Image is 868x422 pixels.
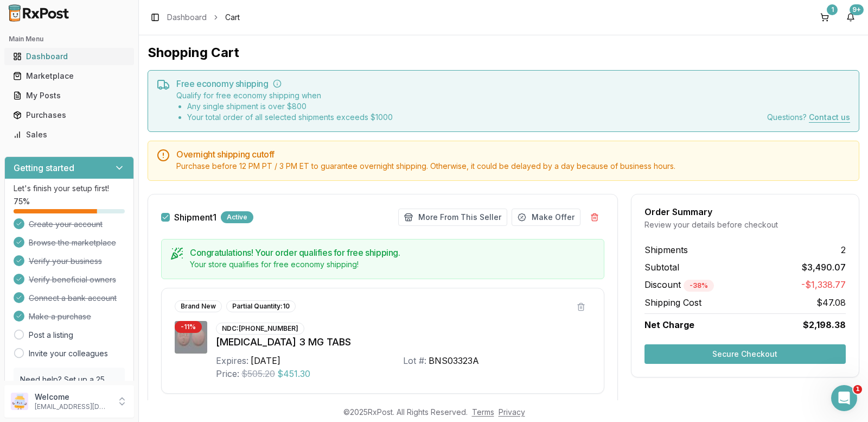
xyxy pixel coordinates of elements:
p: Welcome [35,392,110,402]
div: Purchase before 12 PM PT / 3 PM ET to guarantee overnight shipping. Otherwise, it could be delaye... [176,161,850,172]
a: Privacy [499,407,525,417]
span: Verify beneficial owners [29,274,116,285]
div: Brand New [175,300,222,312]
h3: Getting started [14,161,74,174]
div: BNS03323A [429,354,479,367]
p: Need help? Set up a 25 minute call with our team to set up. [20,374,118,407]
h2: Main Menu [9,35,130,43]
span: Net Charge [644,319,694,330]
span: Discount [644,279,714,290]
div: 1 [827,4,838,15]
p: [EMAIL_ADDRESS][DOMAIN_NAME] [35,402,110,411]
a: Dashboard [9,47,130,66]
div: - 38 % [684,280,714,292]
div: Qualify for free economy shipping when [176,90,393,123]
a: Marketplace [9,66,130,86]
div: NDC: [PHONE_NUMBER] [216,323,304,335]
h1: Shopping Cart [148,44,859,61]
h5: Overnight shipping cutoff [176,150,850,159]
img: Rexulti 3 MG TABS [175,321,207,354]
button: Marketplace [4,67,134,85]
a: Purchases [9,105,130,125]
span: Browse the marketplace [29,237,116,248]
div: Lot #: [403,354,426,367]
img: User avatar [11,393,28,410]
h5: Free economy shipping [176,79,850,88]
span: Create your account [29,219,103,230]
div: Review your details before checkout [644,219,846,230]
button: My Posts [4,87,134,104]
nav: breadcrumb [167,12,240,23]
div: Purchases [13,110,125,121]
h5: Congratulations! Your order qualifies for free shipping. [190,248,595,257]
span: Verify your business [29,256,102,267]
button: Dashboard [4,48,134,65]
span: Shipping Cost [644,296,701,309]
span: -$1,338.77 [801,278,846,292]
span: $3,490.07 [802,261,846,274]
iframe: Intercom live chat [831,385,857,411]
div: Dashboard [13,51,125,62]
span: Subtotal [644,261,679,274]
button: 1 [816,9,833,26]
button: Purchases [4,106,134,124]
div: - 11 % [175,321,202,333]
a: Invite your colleagues [29,348,108,359]
span: Make a purchase [29,311,91,322]
div: 9+ [850,4,864,15]
button: Make Offer [512,209,580,226]
span: Shipments [644,243,688,256]
div: Price: [216,367,239,380]
a: My Posts [9,86,130,105]
p: Let's finish your setup first! [14,183,125,194]
div: [DATE] [251,354,280,367]
div: Partial Quantity: 10 [226,300,296,312]
div: My Posts [13,90,125,101]
li: Any single shipment is over $ 800 [187,101,393,112]
div: Sales [13,129,125,140]
a: Post a listing [29,330,73,341]
button: 9+ [842,9,859,26]
a: Sales [9,125,130,144]
span: $2,198.38 [803,318,846,331]
span: 75 % [14,196,30,207]
span: Connect a bank account [29,293,117,304]
div: [MEDICAL_DATA] 3 MG TABS [216,335,591,350]
span: 2 [841,243,846,256]
span: $47.08 [816,296,846,309]
button: More From This Seller [398,209,507,226]
a: Dashboard [167,12,207,23]
span: Shipment 1 [174,213,216,222]
span: $451.30 [277,367,310,380]
span: $505.20 [241,367,275,380]
div: Expires: [216,354,248,367]
span: Cart [225,12,240,23]
span: 1 [853,385,862,394]
button: Secure Checkout [644,344,846,364]
div: Questions? [767,112,850,123]
div: Active [221,211,253,223]
li: Your total order of all selected shipments exceeds $ 1000 [187,112,393,123]
div: Your store qualifies for free economy shipping! [190,259,595,270]
button: Sales [4,126,134,143]
img: RxPost Logo [4,4,74,22]
div: Order Summary [644,207,846,216]
div: Marketplace [13,71,125,81]
a: Terms [472,407,494,417]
